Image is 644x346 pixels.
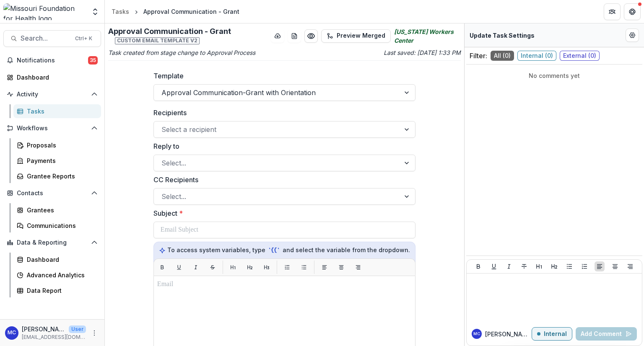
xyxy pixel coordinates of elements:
button: download-button [271,29,284,43]
div: Dashboard [27,255,94,264]
span: Data & Reporting [17,239,88,246]
a: Tasks [108,5,132,18]
button: Italic [189,261,203,274]
a: Tasks [13,104,101,118]
p: [PERSON_NAME] [485,330,532,338]
button: Strikethrough [206,261,219,274]
button: Bold [156,261,169,274]
p: [PERSON_NAME] [22,325,65,333]
button: Open entity switcher [89,3,101,20]
p: Internal [544,331,567,338]
span: Workflows [17,125,88,132]
div: Proposals [27,141,94,150]
div: Data Report [27,286,94,295]
button: Align Left [595,261,605,271]
label: Template [153,71,411,81]
div: Molly Crisp [473,332,480,336]
button: Underline [489,261,499,271]
span: External ( 0 ) [560,51,600,61]
a: Payments [13,154,101,168]
a: Grantee Reports [13,169,101,183]
button: Open Workflows [3,121,101,135]
label: Reply to [153,141,411,151]
label: Recipients [153,108,411,118]
span: Internal ( 0 ) [517,51,556,61]
button: More [89,328,99,338]
a: Dashboard [13,253,101,266]
div: Dashboard [17,73,94,82]
nav: breadcrumb [108,5,243,18]
span: Search... [21,34,70,42]
p: To access system variables, type and select the variable from the dropdown. [159,245,410,255]
button: H1 [226,261,240,274]
h2: Approval Communication - Grant [108,27,267,45]
p: Filter: [470,51,487,61]
button: Preview Merged [321,29,391,43]
div: Grantees [27,206,94,214]
span: Custom email template v2 [115,37,200,44]
div: Tasks [27,107,94,116]
a: Data Report [13,284,101,297]
span: All ( 0 ) [491,51,514,61]
button: Add Comment [576,327,637,341]
button: Bold [473,261,483,271]
div: Approval Communication - Grant [143,7,239,16]
img: Missouri Foundation for Health logo [3,3,86,20]
span: Notifications [17,57,88,64]
div: Ctrl + K [73,34,94,43]
span: Contacts [17,190,88,197]
p: No comments yet [470,71,639,80]
button: Align Right [625,261,635,271]
span: Activity [17,91,88,98]
p: Last saved: [DATE] 1:33 PM [286,48,461,57]
button: Align left [318,261,331,274]
button: Get Help [624,3,641,20]
a: Dashboard [3,70,101,84]
span: 35 [88,56,98,65]
button: Preview 73691387-a2f1-4af5-99eb-85e6712ec251.pdf [304,29,318,43]
button: Search... [3,30,101,47]
i: [US_STATE] Workers Center [394,27,461,45]
button: Partners [604,3,621,20]
div: Payments [27,156,94,165]
button: H2 [243,261,257,274]
a: Communications [13,219,101,232]
button: Open Data & Reporting [3,236,101,249]
button: Underline [172,261,186,274]
button: H3 [260,261,273,274]
button: Align center [335,261,348,274]
button: download-word-button [288,29,301,43]
button: List [297,261,311,274]
button: Align right [351,261,365,274]
button: Align Center [610,261,620,271]
p: [EMAIL_ADDRESS][DOMAIN_NAME] [22,333,86,341]
code: `{{` [267,246,281,255]
button: Open Activity [3,88,101,101]
a: Proposals [13,138,101,152]
p: Update Task Settings [470,31,535,40]
a: Grantees [13,203,101,217]
button: Bullet List [564,261,574,271]
label: Subject [153,208,411,218]
p: Task created from stage change to Approval Process [108,48,283,57]
div: Grantee Reports [27,172,94,181]
label: CC Recipients [153,175,411,185]
button: Edit Form Settings [626,28,639,42]
button: Italicize [504,261,514,271]
button: Strike [519,261,529,271]
div: Advanced Analytics [27,271,94,279]
button: Heading 2 [549,261,559,271]
div: Communications [27,221,94,230]
button: Internal [532,327,572,341]
button: Notifications35 [3,54,101,67]
button: Open Contacts [3,186,101,200]
button: Heading 1 [534,261,544,271]
button: Ordered List [579,261,589,271]
a: Advanced Analytics [13,268,101,282]
button: List [280,261,294,274]
div: Molly Crisp [8,330,16,336]
div: Tasks [112,7,129,16]
p: User [69,325,86,333]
